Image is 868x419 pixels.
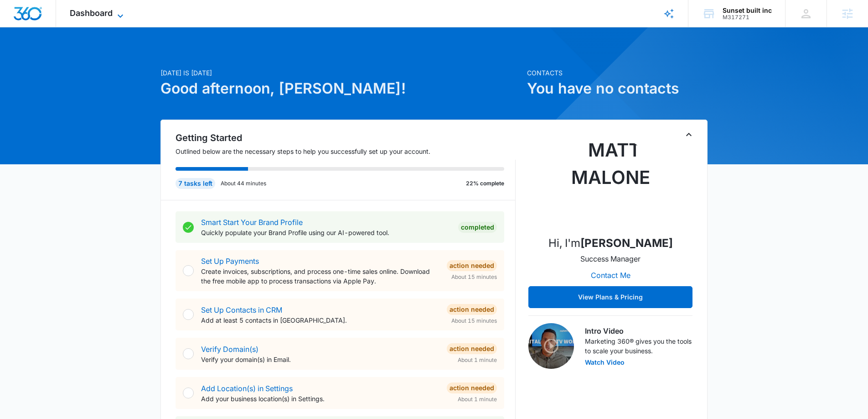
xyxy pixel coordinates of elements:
div: Action Needed [447,260,497,271]
p: Hi, I'm [548,235,673,251]
button: Toggle Collapse [683,129,694,140]
img: Matt Malone [565,136,656,228]
p: Marketing 360® gives you the tools to scale your business. [585,336,692,356]
span: About 15 minutes [451,273,497,281]
img: Intro Video [528,323,574,369]
a: Add Location(s) in Settings [201,384,293,393]
a: Set Up Contacts in CRM [201,305,282,314]
p: Quickly populate your Brand Profile using our AI-powered tool. [201,228,451,237]
h1: Good afternoon, [PERSON_NAME]! [160,78,522,100]
div: Action Needed [447,343,497,354]
div: 7 tasks left [176,178,215,189]
span: About 1 minute [458,356,497,364]
p: About 44 minutes [221,179,266,188]
strong: [PERSON_NAME] [580,236,673,250]
span: About 1 minute [458,395,497,403]
p: [DATE] is [DATE] [160,68,522,78]
h1: You have no contacts [527,78,708,100]
p: Add your business location(s) in Settings. [201,394,439,403]
a: Smart Start Your Brand Profile [201,218,303,227]
button: Watch Video [585,359,625,366]
h3: Intro Video [585,325,692,336]
div: Completed [458,222,497,233]
p: Create invoices, subscriptions, and process one-time sales online. Download the free mobile app t... [201,267,439,286]
p: Verify your domain(s) in Email. [201,355,439,364]
button: Contact Me [582,264,640,286]
p: Success Manager [580,253,641,264]
p: Add at least 5 contacts in [GEOGRAPHIC_DATA]. [201,315,439,325]
span: About 15 minutes [451,317,497,325]
a: Verify Domain(s) [201,345,258,354]
div: Action Needed [447,304,497,315]
p: Contacts [527,68,708,78]
button: View Plans & Pricing [528,286,692,308]
div: account name [723,7,772,14]
p: 22% complete [466,179,504,188]
p: Outlined below are the necessary steps to help you successfully set up your account. [176,147,516,156]
div: account id [723,14,772,21]
h2: Getting Started [176,131,516,145]
div: Action Needed [447,382,497,393]
a: Set Up Payments [201,257,259,266]
span: Dashboard [70,8,113,18]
